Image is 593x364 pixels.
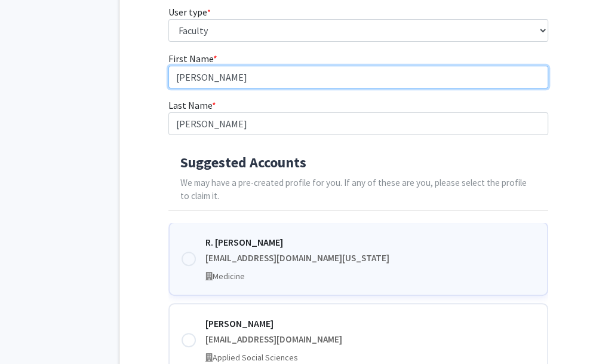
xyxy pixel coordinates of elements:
span: First Name [168,53,213,65]
span: Applied Social Sciences [213,352,298,363]
h4: Suggested Accounts [180,154,537,172]
div: [PERSON_NAME] [205,316,536,331]
div: [EMAIL_ADDRESS][DOMAIN_NAME][US_STATE] [205,252,536,265]
div: [EMAIL_ADDRESS][DOMAIN_NAME] [205,333,536,347]
div: R. [PERSON_NAME] [205,235,536,249]
label: User type [168,5,211,19]
iframe: Chat [9,310,51,355]
span: Last Name [168,99,212,111]
p: We may have a pre-created profile for you. If any of these are you, please select the profile to ... [180,176,537,204]
span: Medicine [213,271,245,282]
